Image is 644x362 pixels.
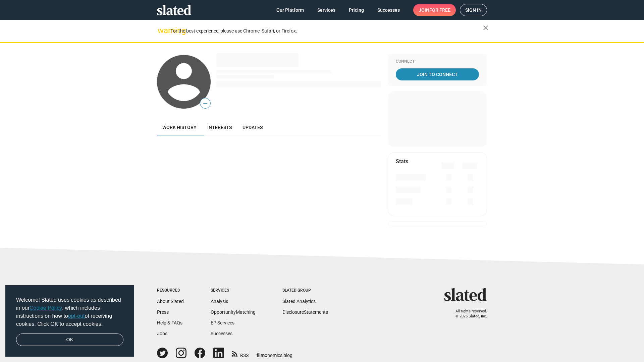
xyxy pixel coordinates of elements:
[349,4,364,16] span: Pricing
[157,119,202,135] a: Work history
[343,4,369,16] a: Pricing
[200,99,210,108] span: —
[211,331,232,336] a: Successes
[243,125,263,130] span: Updates
[157,320,182,325] a: Help & FAQs
[162,125,197,130] span: Work history
[257,347,292,359] a: filmonomics blog
[158,26,166,35] mat-icon: warning
[202,119,237,135] a: Interests
[211,320,234,325] a: EP Services
[396,158,408,165] mat-card-title: Stats
[282,299,316,304] a: Slated Analytics
[396,59,479,64] div: Connect
[211,309,256,315] a: OpportunityMatching
[157,299,184,304] a: About Slated
[465,4,482,16] span: Sign in
[317,4,335,16] span: Services
[413,4,456,16] a: Joinfor free
[271,4,309,16] a: Our Platform
[5,285,134,357] div: cookieconsent
[482,24,490,32] mat-icon: close
[429,4,450,16] span: for free
[257,353,265,358] span: film
[396,68,479,80] a: Join To Connect
[68,313,85,319] a: opt-out
[276,4,304,16] span: Our Platform
[377,4,400,16] span: Successes
[282,288,328,293] div: Slated Group
[157,288,184,293] div: Resources
[16,296,123,328] span: Welcome! Slated uses cookies as described in our , which includes instructions on how to of recei...
[232,348,249,359] a: RSS
[460,4,487,16] a: Sign in
[282,309,328,315] a: DisclosureStatements
[30,305,62,311] a: Cookie Policy
[211,299,228,304] a: Analysis
[157,309,169,315] a: Press
[419,4,450,16] span: Join
[397,68,478,80] span: Join To Connect
[207,125,232,130] span: Interests
[237,119,268,135] a: Updates
[16,334,123,346] a: dismiss cookie message
[157,331,167,336] a: Jobs
[170,26,483,36] div: For the best experience, please use Chrome, Safari, or Firefox.
[372,4,405,16] a: Successes
[448,309,487,319] p: All rights reserved. © 2025 Slated, Inc.
[312,4,341,16] a: Services
[211,288,256,293] div: Services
